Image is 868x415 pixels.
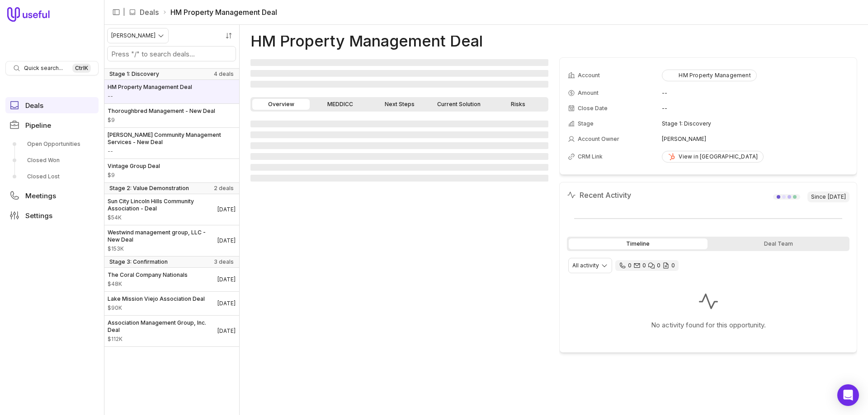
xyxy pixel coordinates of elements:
p: No activity found for this opportunity. [651,320,766,331]
a: View in [GEOGRAPHIC_DATA] [662,151,764,163]
span: 4 deals [214,70,234,78]
td: -- [662,86,849,100]
a: Closed Won [5,153,99,168]
div: HM Property Management [668,72,750,79]
span: Close Date [578,105,608,112]
button: Collapse sidebar [109,5,123,19]
span: [PERSON_NAME] Community Management Services - New Deal [108,131,236,146]
span: ‌ [250,59,548,66]
a: Association Management Group, Inc. Deal$112K[DATE] [104,316,239,346]
a: Thoroughbred Management - New Deal$9 [104,104,239,127]
span: Sun City Lincoln Hills Community Association - Deal [108,198,217,212]
td: -- [662,101,849,116]
a: Pipeline [5,117,99,133]
h2: Recent Activity [567,190,631,201]
kbd: Ctrl K [72,64,91,73]
span: Amount [108,93,192,100]
span: Stage 2: Value Demonstration [109,185,189,192]
a: The Coral Company Nationals$48K[DATE] [104,268,239,291]
span: ‌ [250,153,548,160]
span: Amount [108,214,217,221]
h1: HM Property Management Deal [250,36,483,47]
span: Westwind management group, LLC - New Deal [108,229,217,243]
a: Overview [252,99,310,110]
span: ‌ [250,175,548,182]
div: View in [GEOGRAPHIC_DATA] [668,153,758,160]
td: Stage 1: Discovery [662,117,849,131]
a: Vintage Group Deal$9 [104,159,239,182]
a: Deals [5,97,99,113]
span: ‌ [250,70,548,77]
span: Amount [108,280,188,288]
a: Deals [140,7,159,18]
span: Amount [108,172,160,179]
div: 0 calls and 0 email threads [615,260,679,271]
span: Stage 3: Confirmation [109,258,168,266]
span: Account [578,72,600,79]
span: Amount [578,89,599,97]
span: The Coral Company Nationals [108,271,188,279]
span: Amount [108,148,236,155]
span: Amount [108,304,205,312]
span: ‌ [250,121,548,127]
a: Risks [489,99,547,110]
span: | [123,7,125,18]
a: Open Opportunities [5,137,99,151]
div: Open Intercom Messenger [837,384,859,406]
a: MEDDICC [311,99,369,110]
a: Closed Lost [5,169,99,184]
span: Deals [25,102,43,109]
span: CRM Link [578,153,603,160]
span: Quick search... [24,65,63,72]
span: 3 deals [214,258,234,266]
span: Lake Mission Viejo Association Deal [108,295,205,303]
span: Amount [108,117,215,124]
a: Lake Mission Viejo Association Deal$90K[DATE] [104,292,239,315]
div: Pipeline submenu [5,137,99,184]
div: Deal Team [709,238,848,249]
time: Deal Close Date [217,276,236,283]
span: Thoroughbred Management - New Deal [108,107,215,115]
span: Association Management Group, Inc. Deal [108,319,217,334]
span: Meetings [25,192,56,199]
span: Pipeline [25,122,51,129]
span: Vintage Group Deal [108,163,160,170]
li: HM Property Management Deal [162,7,277,18]
button: Sort by [222,29,236,42]
a: [PERSON_NAME] Community Management Services - New Deal-- [104,128,239,159]
a: Settings [5,207,99,224]
time: Deal Close Date [217,237,236,244]
span: Account Owner [578,135,619,143]
span: ‌ [250,131,548,138]
a: Sun City Lincoln Hills Community Association - Deal$54K[DATE] [104,194,239,225]
span: Stage 1: Discovery [109,70,159,78]
span: Since [807,191,849,202]
a: Current Solution [430,99,487,110]
span: ‌ [250,142,548,149]
span: Settings [25,212,52,219]
span: Amount [108,245,217,252]
a: HM Property Management Deal-- [104,80,239,103]
time: [DATE] [828,193,846,201]
a: Westwind management group, LLC - New Deal$153K[DATE] [104,225,239,256]
time: Deal Close Date [217,300,236,307]
span: Stage [578,120,594,127]
span: 2 deals [214,185,234,192]
time: Deal Close Date [217,327,236,335]
input: Search deals by name [108,47,236,61]
a: Next Steps [371,99,428,110]
button: HM Property Management [662,70,756,81]
div: Timeline [569,238,708,249]
nav: Deals [104,25,240,415]
time: Deal Close Date [217,206,236,213]
span: HM Property Management Deal [108,84,192,91]
span: ‌ [250,81,548,88]
span: Amount [108,336,217,343]
a: Meetings [5,187,99,204]
td: [PERSON_NAME] [662,132,849,146]
span: ‌ [250,164,548,171]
